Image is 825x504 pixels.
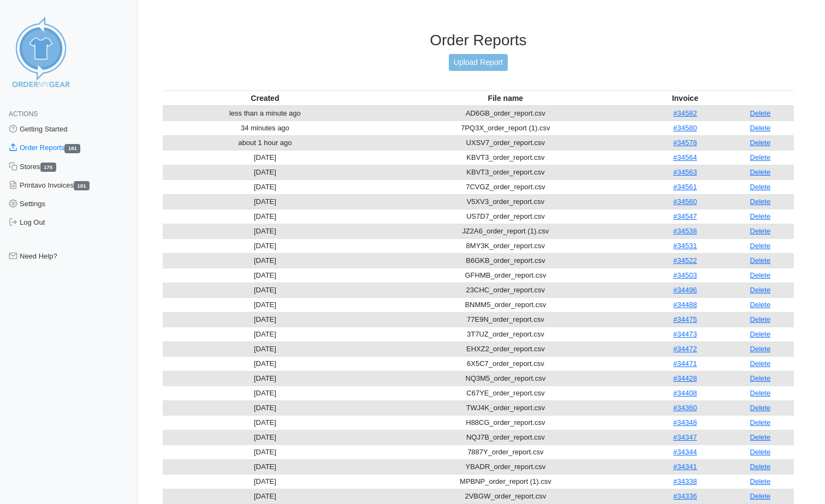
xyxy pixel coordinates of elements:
[367,386,644,400] td: C67YE_order_report.csv
[163,268,367,283] td: [DATE]
[367,238,644,253] td: 8MY3K_order_report.csv
[673,197,697,206] a: #34560
[163,209,367,224] td: [DATE]
[750,359,771,368] a: Delete
[750,124,771,132] a: Delete
[673,433,697,441] a: #34347
[367,224,644,238] td: JZ2A6_order_report (1).csv
[163,283,367,297] td: [DATE]
[367,474,644,489] td: MPBNP_order_report (1).csv
[750,418,771,427] a: Delete
[673,418,697,427] a: #34348
[673,168,697,176] a: #34563
[163,445,367,459] td: [DATE]
[367,445,644,459] td: 7887Y_order_report.csv
[750,109,771,117] a: Delete
[367,341,644,356] td: EHXZ2_order_report.csv
[367,283,644,297] td: 23CHC_order_report.csv
[163,194,367,209] td: [DATE]
[449,54,508,71] a: Upload Report
[367,179,644,194] td: 7CVGZ_order_report.csv
[367,415,644,430] td: H88CG_order_report.csv
[163,312,367,327] td: [DATE]
[367,209,644,224] td: US7D7_order_report.csv
[673,404,697,412] a: #34360
[750,212,771,220] a: Delete
[367,371,644,386] td: NQ3M5_order_report.csv
[750,404,771,412] a: Delete
[163,459,367,474] td: [DATE]
[367,150,644,165] td: KBVT3_order_report.csv
[163,135,367,150] td: about 1 hour ago
[163,91,367,106] th: Created
[673,448,697,456] a: #34344
[367,194,644,209] td: V5XV3_order_report.csv
[673,139,697,147] a: #34578
[367,268,644,283] td: GFHMB_order_report.csv
[40,163,56,172] span: 175
[163,179,367,194] td: [DATE]
[673,256,697,265] a: #34522
[750,183,771,191] a: Delete
[673,330,697,338] a: #34473
[750,153,771,161] a: Delete
[367,400,644,415] td: TWJ4K_order_report.csv
[673,359,697,368] a: #34471
[750,374,771,382] a: Delete
[367,459,644,474] td: YBADR_order_report.csv
[367,135,644,150] td: UXSV7_order_report.csv
[750,256,771,265] a: Delete
[163,371,367,386] td: [DATE]
[750,463,771,471] a: Delete
[673,124,697,132] a: #34580
[644,91,727,106] th: Invoice
[750,286,771,294] a: Delete
[750,389,771,397] a: Delete
[750,492,771,500] a: Delete
[163,341,367,356] td: [DATE]
[367,356,644,371] td: 6X5C7_order_report.csv
[163,253,367,268] td: [DATE]
[673,271,697,279] a: #34503
[673,242,697,250] a: #34531
[163,150,367,165] td: [DATE]
[367,312,644,327] td: 77E9N_order_report.csv
[673,463,697,471] a: #34341
[163,400,367,415] td: [DATE]
[750,227,771,235] a: Delete
[750,433,771,441] a: Delete
[673,109,697,117] a: #34582
[163,31,794,50] h3: Order Reports
[750,301,771,309] a: Delete
[673,477,697,485] a: #34338
[163,165,367,179] td: [DATE]
[367,121,644,135] td: 7PQ3X_order_report (1).csv
[673,374,697,382] a: #34428
[750,271,771,279] a: Delete
[367,327,644,341] td: 3T7UZ_order_report.csv
[367,91,644,106] th: File name
[750,330,771,338] a: Delete
[163,327,367,341] td: [DATE]
[367,297,644,312] td: BNMM5_order_report.csv
[367,165,644,179] td: KBVT3_order_report.csv
[74,181,90,190] span: 181
[750,242,771,250] a: Delete
[163,121,367,135] td: 34 minutes ago
[367,489,644,503] td: 2VBGW_order_report.csv
[750,477,771,485] a: Delete
[673,183,697,191] a: #34561
[163,224,367,238] td: [DATE]
[163,297,367,312] td: [DATE]
[367,430,644,445] td: NQJ7B_order_report.csv
[163,474,367,489] td: [DATE]
[367,253,644,268] td: B6GKB_order_report.csv
[673,345,697,353] a: #34472
[750,345,771,353] a: Delete
[673,227,697,235] a: #34538
[750,197,771,206] a: Delete
[673,492,697,500] a: #34336
[163,356,367,371] td: [DATE]
[673,286,697,294] a: #34496
[163,489,367,503] td: [DATE]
